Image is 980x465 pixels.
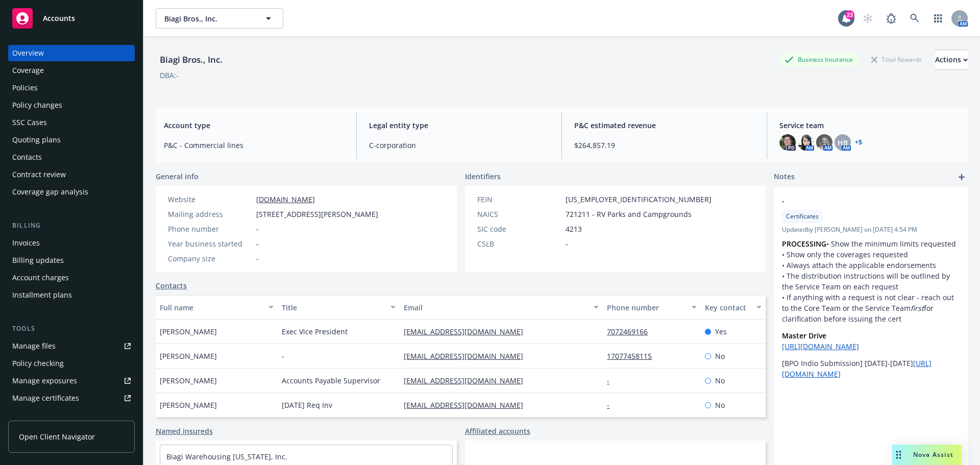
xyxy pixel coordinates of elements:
button: Title [278,295,400,320]
a: - [607,400,618,410]
span: Exec Vice President [282,326,348,337]
div: -CertificatesUpdatedby [PERSON_NAME] on [DATE] 4:54 PMPROCESSING• Show the minimum limits request... [774,187,968,387]
a: Installment plans [8,287,135,303]
a: Switch app [928,8,948,29]
span: 721211 - RV Parks and Campgrounds [566,209,692,219]
a: Report a Bug [881,8,901,29]
span: No [715,351,725,361]
div: Coverage gap analysis [12,184,88,200]
a: Accounts [8,4,135,33]
div: Manage certificates [12,390,79,406]
span: - [256,253,259,264]
span: General info [156,171,199,182]
img: photo [816,134,832,151]
div: Contract review [12,166,66,183]
a: Policy changes [8,97,135,113]
div: DBA: - [160,70,179,81]
button: Key contact [701,295,766,320]
a: Biagi Warehousing [US_STATE], Inc. [166,452,287,461]
a: - [607,376,618,385]
div: Year business started [168,238,252,249]
div: Contacts [12,149,42,165]
span: Updated by [PERSON_NAME] on [DATE] 4:54 PM [782,225,960,234]
a: Search [904,8,925,29]
div: Phone number [607,302,685,313]
div: Email [404,302,587,313]
span: [PERSON_NAME] [160,326,217,337]
span: Legal entity type [369,120,549,131]
div: Biagi Bros., Inc. [156,53,227,66]
a: [DOMAIN_NAME] [256,194,315,204]
a: [EMAIL_ADDRESS][DOMAIN_NAME] [404,376,531,385]
button: Biagi Bros., Inc. [156,8,283,29]
div: Policies [12,80,38,96]
a: Manage exposures [8,373,135,389]
div: Coverage [12,62,44,79]
a: [URL][DOMAIN_NAME] [782,341,859,351]
span: [PERSON_NAME] [160,351,217,361]
button: Email [400,295,603,320]
div: Full name [160,302,262,313]
strong: Master Drive [782,331,826,340]
div: Key contact [705,302,750,313]
a: add [955,171,968,183]
div: Account charges [12,270,69,286]
span: [PERSON_NAME] [160,375,217,386]
a: Contacts [156,280,187,291]
a: Invoices [8,235,135,251]
div: Total Rewards [866,53,927,66]
div: Overview [12,45,44,61]
a: 17077458115 [607,351,660,361]
div: Company size [168,253,252,264]
a: [EMAIL_ADDRESS][DOMAIN_NAME] [404,327,531,336]
div: CSLB [477,238,561,249]
a: Account charges [8,270,135,286]
div: Quoting plans [12,132,61,148]
a: Coverage [8,62,135,79]
p: [BPO Indio Submission] [DATE]-[DATE] [782,358,960,379]
span: Yes [715,326,727,337]
div: Tools [8,324,135,334]
button: Full name [156,295,278,320]
span: [US_EMPLOYER_IDENTIFICATION_NUMBER] [566,194,712,205]
div: Manage claims [12,407,64,424]
img: photo [798,134,814,151]
a: Manage certificates [8,390,135,406]
div: Actions [935,50,968,69]
a: Policies [8,80,135,96]
span: Accounts Payable Supervisor [282,375,380,386]
a: Affiliated accounts [465,426,530,436]
a: SSC Cases [8,114,135,131]
span: Open Client Navigator [19,431,95,442]
div: Installment plans [12,287,72,303]
button: Phone number [603,295,700,320]
span: 4213 [566,224,582,234]
span: No [715,375,725,386]
a: +5 [855,139,862,145]
span: Service team [779,120,960,131]
div: Business Insurance [779,53,858,66]
span: - [282,351,284,361]
a: Coverage gap analysis [8,184,135,200]
a: Named insureds [156,426,213,436]
a: [EMAIL_ADDRESS][DOMAIN_NAME] [404,351,531,361]
div: NAICS [477,209,561,219]
span: $264,857.19 [574,140,754,151]
a: Contacts [8,149,135,165]
div: Invoices [12,235,40,251]
div: Drag to move [892,445,905,465]
div: 23 [845,10,854,19]
div: SSC Cases [12,114,47,131]
button: Actions [935,50,968,70]
span: Notes [774,171,795,183]
div: Billing [8,221,135,231]
span: P&C - Commercial lines [164,140,344,151]
div: SIC code [477,224,561,234]
a: 7072469166 [607,327,656,336]
a: Overview [8,45,135,61]
div: Phone number [168,224,252,234]
span: - [256,238,259,249]
div: Manage exposures [12,373,77,389]
p: • Show the minimum limits requested • Show only the coverages requested • Always attach the appli... [782,238,960,324]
